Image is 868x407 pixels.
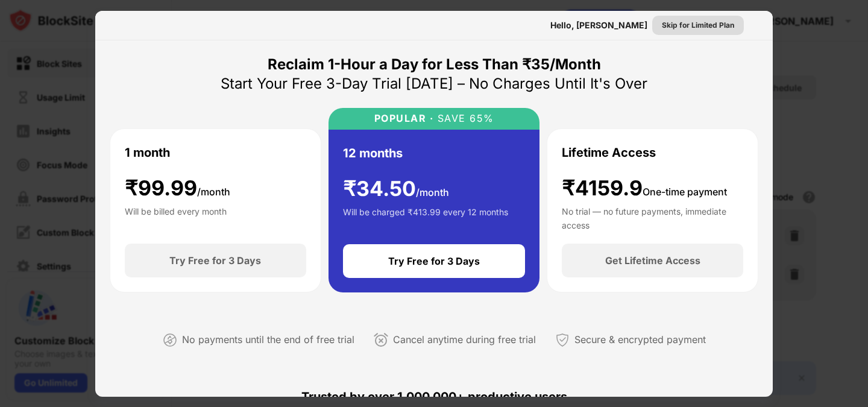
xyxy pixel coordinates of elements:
[662,19,734,31] div: Skip for Limited Plan
[574,331,706,349] div: Secure & encrypted payment
[555,333,570,347] img: secured-payment
[163,333,177,347] img: not-paying
[416,186,449,198] span: /month
[393,331,536,349] div: Cancel anytime during free trial
[221,74,647,93] div: Start Your Free 3-Day Trial [DATE] – No Charges Until It's Over
[605,254,700,267] div: Get Lifetime Access
[374,333,388,347] img: cancel-anytime
[268,55,601,74] div: Reclaim 1-Hour a Day for Less Than ₹35/Month
[125,176,230,201] div: ₹ 99.99
[125,205,227,229] div: Will be billed every month
[550,21,647,30] div: Hello, [PERSON_NAME]
[182,331,354,349] div: No payments until the end of free trial
[343,144,403,162] div: 12 months
[169,254,261,267] div: Try Free for 3 Days
[562,205,743,229] div: No trial — no future payments, immediate access
[343,177,449,201] div: ₹ 34.50
[562,144,656,162] div: Lifetime Access
[374,113,434,124] div: POPULAR ·
[125,144,170,162] div: 1 month
[562,176,727,201] div: ₹4159.9
[197,186,230,198] span: /month
[433,113,494,124] div: SAVE 65%
[343,206,508,230] div: Will be charged ₹413.99 every 12 months
[643,186,727,198] span: One-time payment
[388,255,480,267] div: Try Free for 3 Days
